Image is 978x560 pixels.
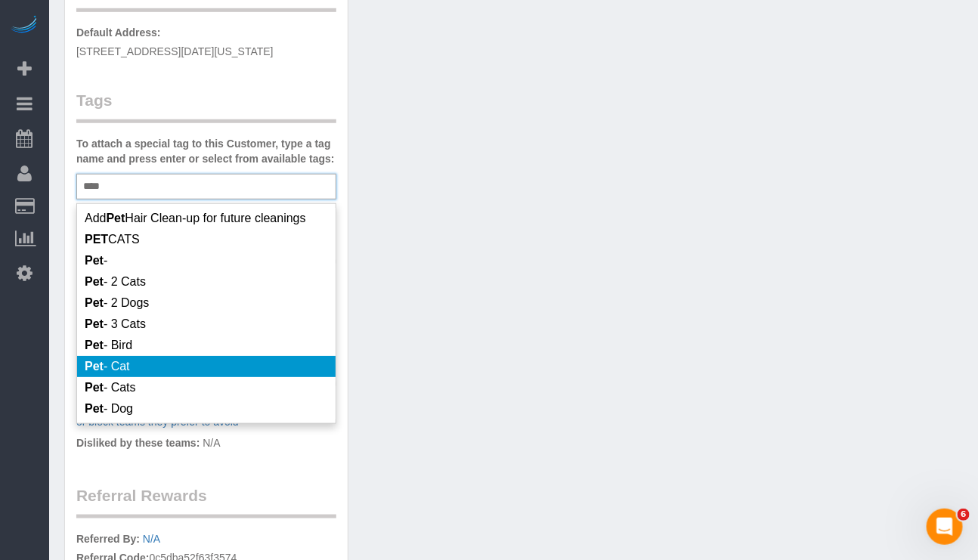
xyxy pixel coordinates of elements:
[76,401,327,428] a: Set the teams that the Customer prefers to work with, or block teams they prefer to avoid
[143,533,160,545] a: N/A
[85,254,104,267] em: Pet
[76,435,200,450] label: Disliked by these teams:
[85,402,104,415] em: Pet
[76,45,274,57] span: [STREET_ADDRESS][DATE][US_STATE]
[85,233,140,246] span: CATS
[85,254,107,267] span: -
[85,381,136,394] span: - Cats
[85,402,133,415] span: - Dog
[85,233,108,246] em: PET
[85,317,104,330] em: Pet
[85,317,146,330] span: - 3 Cats
[106,212,125,224] em: Pet
[85,339,104,351] em: Pet
[85,381,104,394] em: Pet
[85,212,306,224] span: Add Hair Clean-up for future cleanings
[203,437,220,449] span: N/A
[9,15,39,36] img: Automaid Logo
[76,531,140,546] label: Referred By:
[76,89,336,123] legend: Tags
[927,509,963,545] iframe: Intercom live chat
[85,296,149,309] span: - 2 Dogs
[85,275,104,288] em: Pet
[85,339,132,351] span: - Bird
[958,509,970,521] span: 6
[76,484,336,518] legend: Referral Rewards
[76,136,336,166] label: To attach a special tag to this Customer, type a tag name and press enter or select from availabl...
[85,360,104,373] em: Pet
[76,25,161,40] label: Default Address:
[85,275,146,288] span: - 2 Cats
[85,360,130,373] span: - Cat
[85,296,104,309] em: Pet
